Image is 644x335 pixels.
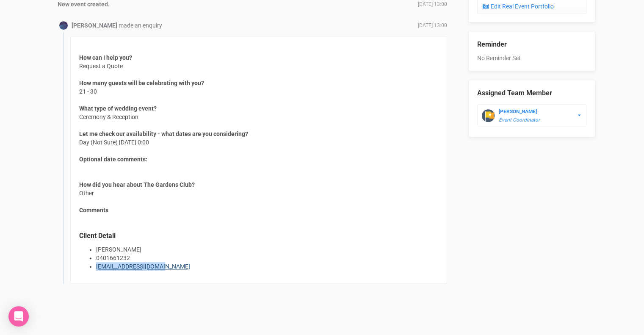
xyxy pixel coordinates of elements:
[119,22,162,29] span: made an enquiry
[79,207,108,213] strong: Comments
[499,108,537,114] strong: [PERSON_NAME]
[96,263,190,270] a: [EMAIL_ADDRESS][DOMAIN_NAME]
[477,104,586,126] button: [PERSON_NAME] Event Coordinator
[79,80,204,86] strong: How many guests will be celebrating with you?
[96,254,438,262] li: 0401661232
[79,53,132,70] span: Request a Quote
[477,40,586,50] legend: Reminder
[79,105,157,112] strong: What type of wedding event?
[58,1,110,8] strong: New event created.
[79,130,248,137] strong: Let me check our availability - what dates are you considering?
[79,181,195,188] strong: How did you hear about The Gardens Club?
[477,89,586,98] legend: Assigned Team Member
[477,31,586,62] div: No Reminder Set
[499,117,540,123] em: Event Coordinator
[418,22,447,29] span: [DATE] 13:00
[79,54,132,61] strong: How can I help you?
[418,1,447,8] span: [DATE] 13:00
[96,245,438,254] li: [PERSON_NAME]
[79,231,438,241] legend: Client Detail
[79,180,195,197] span: Other
[72,22,117,29] strong: [PERSON_NAME]
[79,156,147,163] strong: Optional date comments:
[482,109,495,122] img: profile.png
[79,79,204,96] span: 21 - 30
[79,104,157,121] span: Ceremony & Reception
[70,36,447,284] div: Day (Not Sure) [DATE] 0:00
[59,21,68,30] img: Profile Image
[8,306,29,327] div: Open Intercom Messenger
